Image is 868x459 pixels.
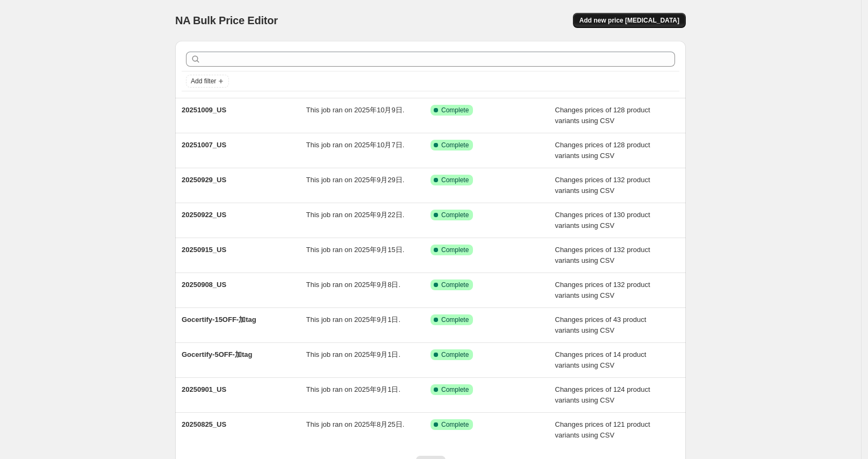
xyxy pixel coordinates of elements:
[555,176,650,195] span: Changes prices of 132 product variants using CSV
[306,350,401,358] span: This job ran on 2025年9月1日.
[182,281,226,289] span: 20250908_US
[182,141,226,149] span: 20251007_US
[579,16,679,25] span: Add new price [MEDICAL_DATA]
[175,15,278,26] span: NA Bulk Price Editor
[306,211,405,219] span: This job ran on 2025年9月22日.
[182,106,226,114] span: 20251009_US
[441,420,469,429] span: Complete
[306,281,401,289] span: This job ran on 2025年9月8日.
[306,315,401,324] span: This job ran on 2025年9月1日.
[441,176,469,184] span: Complete
[306,176,405,184] span: This job ran on 2025年9月29日.
[555,106,650,125] span: Changes prices of 128 product variants using CSV
[441,106,469,114] span: Complete
[182,385,226,393] span: 20250901_US
[555,211,650,230] span: Changes prices of 130 product variants using CSV
[441,315,469,324] span: Complete
[555,350,647,369] span: Changes prices of 14 product variants using CSV
[555,420,650,439] span: Changes prices of 121 product variants using CSV
[182,350,252,358] span: Gocertify-5OFF-加tag
[441,141,469,149] span: Complete
[555,281,650,299] span: Changes prices of 132 product variants using CSV
[555,246,650,264] span: Changes prices of 132 product variants using CSV
[182,315,256,324] span: Gocertify-15OFF-加tag
[555,141,650,160] span: Changes prices of 128 product variants using CSV
[182,420,226,428] span: 20250825_US
[182,211,226,219] span: 20250922_US
[441,350,469,359] span: Complete
[306,420,405,428] span: This job ran on 2025年8月25日.
[306,246,405,254] span: This job ran on 2025年9月15日.
[306,106,405,114] span: This job ran on 2025年10月9日.
[186,75,229,88] button: Add filter
[441,211,469,219] span: Complete
[441,246,469,254] span: Complete
[191,77,216,85] span: Add filter
[182,246,226,254] span: 20250915_US
[306,385,401,393] span: This job ran on 2025年9月1日.
[441,281,469,289] span: Complete
[555,315,647,334] span: Changes prices of 43 product variants using CSV
[182,176,226,184] span: 20250929_US
[441,385,469,394] span: Complete
[306,141,405,149] span: This job ran on 2025年10月7日.
[573,13,686,28] button: Add new price [MEDICAL_DATA]
[555,385,650,404] span: Changes prices of 124 product variants using CSV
